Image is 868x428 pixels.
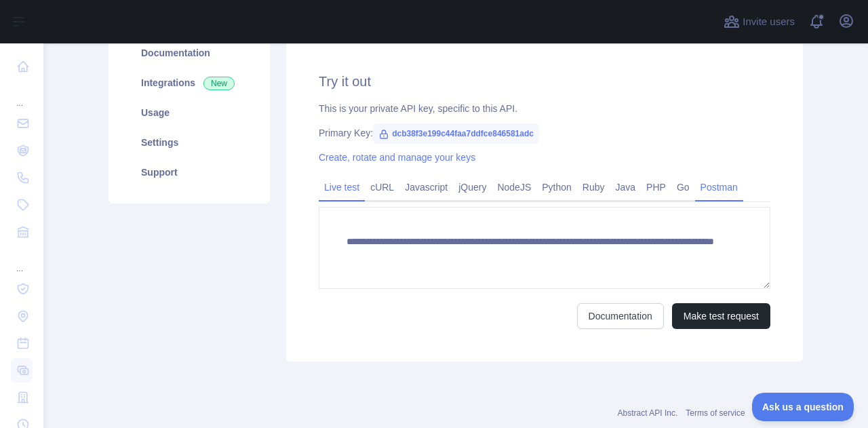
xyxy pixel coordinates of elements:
[319,72,770,91] h2: Try it out
[125,157,254,187] a: Support
[641,176,671,198] a: PHP
[11,81,33,109] div: ...
[453,176,492,198] a: jQuery
[610,176,642,198] a: Java
[695,176,743,198] a: Postman
[743,14,795,30] span: Invite users
[365,176,399,198] a: cURL
[492,176,536,198] a: NodeJS
[536,176,577,198] a: Python
[125,128,254,157] a: Settings
[319,126,770,140] div: Primary Key:
[672,303,770,329] button: Make test request
[721,11,797,33] button: Invite users
[125,38,254,68] a: Documentation
[577,176,610,198] a: Ruby
[125,98,254,128] a: Usage
[319,176,365,198] a: Live test
[671,176,695,198] a: Go
[319,102,770,115] div: This is your private API key, specific to this API.
[125,68,254,98] a: Integrations New
[203,77,235,90] span: New
[752,393,854,421] iframe: Toggle Customer Support
[373,123,539,144] span: dcb38f3e199c44faa7ddfce846581adc
[618,408,678,418] a: Abstract API Inc.
[319,152,475,163] a: Create, rotate and manage your keys
[686,408,745,418] a: Terms of service
[577,303,664,329] a: Documentation
[399,176,453,198] a: Javascript
[11,247,33,274] div: ...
